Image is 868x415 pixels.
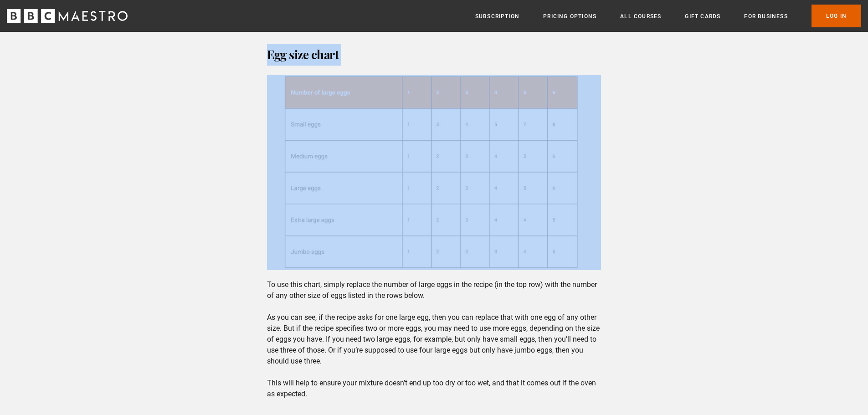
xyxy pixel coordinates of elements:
a: Gift Cards [685,12,720,21]
a: Pricing Options [543,12,596,21]
svg: BBC Maestro [7,9,128,23]
nav: Primary [475,5,861,27]
h3: Egg size chart [267,44,601,66]
img: Egg size chart [267,75,601,270]
a: All Courses [620,12,661,21]
a: Subscription [475,12,519,21]
a: For business [744,12,787,21]
p: To use this chart, simply replace the number of large eggs in the recipe (in the top row) with th... [267,279,601,400]
a: Log In [812,5,861,27]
